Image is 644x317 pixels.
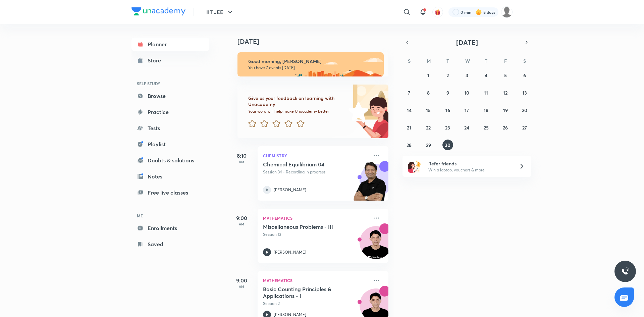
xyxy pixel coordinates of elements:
abbr: September 26, 2025 [503,124,508,131]
abbr: September 8, 2025 [427,90,430,96]
a: Enrollments [131,221,209,235]
button: September 11, 2025 [481,87,491,98]
abbr: September 29, 2025 [426,142,431,148]
button: September 16, 2025 [442,105,453,115]
h6: Good morning, [PERSON_NAME] [248,58,378,64]
abbr: September 5, 2025 [504,72,507,78]
h6: ME [131,210,209,221]
a: Playlist [131,138,209,151]
abbr: September 15, 2025 [426,107,431,113]
a: Free live classes [131,186,209,199]
abbr: Sunday [408,58,411,64]
button: September 3, 2025 [462,70,472,81]
img: Aayush Kumar Jha [501,6,513,18]
p: AM [228,160,255,164]
abbr: September 2, 2025 [446,72,449,78]
a: Company Logo [131,7,185,17]
p: Mathematics [263,214,368,222]
a: Planner [131,38,209,51]
a: Saved [131,237,209,251]
abbr: September 19, 2025 [503,107,508,113]
button: September 23, 2025 [442,122,453,133]
abbr: September 14, 2025 [407,107,412,113]
button: September 17, 2025 [462,105,472,115]
button: September 20, 2025 [519,105,530,115]
abbr: September 4, 2025 [485,72,487,78]
button: September 4, 2025 [481,70,491,81]
abbr: September 16, 2025 [445,107,450,113]
p: Session 2 [263,301,368,307]
abbr: September 1, 2025 [427,72,429,78]
abbr: Monday [427,58,431,64]
abbr: September 22, 2025 [426,124,431,131]
button: September 14, 2025 [404,105,415,115]
button: September 25, 2025 [481,122,491,133]
p: Session 34 • Recording in progress [263,169,368,175]
h5: Basic Counting Principles & Applications - I [263,286,346,299]
h5: 9:00 [228,276,255,284]
p: [PERSON_NAME] [274,249,306,255]
abbr: September 27, 2025 [522,124,527,131]
abbr: September 18, 2025 [484,107,488,113]
abbr: Thursday [485,58,487,64]
abbr: Saturday [523,58,526,64]
button: September 30, 2025 [442,140,453,150]
p: You have 7 events [DATE] [248,65,378,70]
a: Store [131,54,209,67]
abbr: September 3, 2025 [466,72,468,78]
span: [DATE] [456,38,478,47]
img: unacademy [352,161,388,207]
h5: Miscellaneous Problems - III [263,223,346,230]
h5: 8:10 [228,152,255,160]
button: September 6, 2025 [519,70,530,81]
button: September 21, 2025 [404,122,415,133]
img: avatar [435,9,441,15]
button: September 24, 2025 [462,122,472,133]
abbr: September 11, 2025 [484,90,488,96]
button: September 27, 2025 [519,122,530,133]
p: Session 13 [263,231,368,237]
button: September 13, 2025 [519,87,530,98]
h5: Chemical Equilibrium 04 [263,161,346,168]
abbr: September 10, 2025 [464,90,469,96]
a: Practice [131,105,209,119]
h6: Give us your feedback on learning with Unacademy [248,95,346,107]
button: September 5, 2025 [500,70,511,81]
img: streak [475,9,482,15]
button: IIT JEE [202,5,238,19]
abbr: September 21, 2025 [407,124,411,131]
img: Avatar [360,230,392,262]
button: September 9, 2025 [442,87,453,98]
button: September 1, 2025 [423,70,434,81]
h4: [DATE] [237,38,395,46]
button: September 19, 2025 [500,105,511,115]
abbr: September 13, 2025 [522,90,527,96]
button: September 22, 2025 [423,122,434,133]
a: Doubts & solutions [131,154,209,167]
button: September 2, 2025 [442,70,453,81]
img: Company Logo [131,7,185,15]
abbr: September 17, 2025 [465,107,469,113]
abbr: September 30, 2025 [445,142,450,148]
img: referral [408,160,421,173]
abbr: Friday [504,58,507,64]
abbr: September 20, 2025 [522,107,527,113]
button: September 7, 2025 [404,87,415,98]
p: [PERSON_NAME] [274,187,306,193]
abbr: September 6, 2025 [523,72,526,78]
abbr: September 24, 2025 [464,124,469,131]
p: Chemistry [263,152,368,160]
img: feedback_image [326,85,388,138]
a: Notes [131,170,209,183]
button: [DATE] [412,38,522,47]
p: AM [228,284,255,288]
h6: SELF STUDY [131,78,209,89]
button: September 29, 2025 [423,140,434,150]
p: Win a laptop, vouchers & more [428,167,511,173]
button: September 15, 2025 [423,105,434,115]
button: September 28, 2025 [404,140,415,150]
div: Store [148,56,165,64]
button: September 26, 2025 [500,122,511,133]
a: Tests [131,121,209,135]
p: Mathematics [263,276,368,284]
